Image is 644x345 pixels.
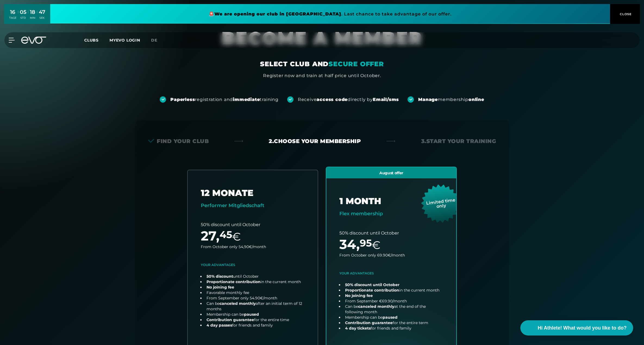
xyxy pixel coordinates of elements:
strong: immediate [233,97,260,102]
div: MIN [30,16,35,20]
strong: Manage [418,97,438,102]
div: : [37,9,37,23]
div: : [28,9,29,23]
div: membership [418,97,484,103]
span: Clubs [84,38,99,43]
a: Clubs [84,37,110,43]
button: Hi Athlete! What would you like to do? [520,320,633,335]
button: CLOSE [610,4,640,24]
a: de [151,37,164,43]
strong: Email/sms [373,97,399,102]
div: 3. Start your Training [421,137,496,145]
span: Hi Athlete! What would you like to do? [538,324,627,332]
div: SEK [39,16,45,20]
div: : [18,9,18,23]
div: SELECT CLUB AND [260,60,384,68]
div: TAGE [9,16,16,20]
em: SECURE OFFER [329,60,384,68]
strong: online [468,97,484,102]
div: 18 [30,8,35,16]
div: Find your club [148,137,209,145]
span: CLOSE [618,12,632,17]
strong: access code [317,97,348,102]
div: 05 [20,8,26,16]
strong: Paperless [170,97,195,102]
div: 16 [9,8,16,16]
div: 2. Choose your membership [269,137,361,145]
div: 47 [39,8,45,16]
span: de [151,38,157,43]
div: Receive directly by [298,97,399,103]
div: Register now and train at half price until October. [263,72,381,79]
a: MYEVO LOGIN [110,38,140,43]
div: STD [20,16,26,20]
div: registration and training [170,97,279,103]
